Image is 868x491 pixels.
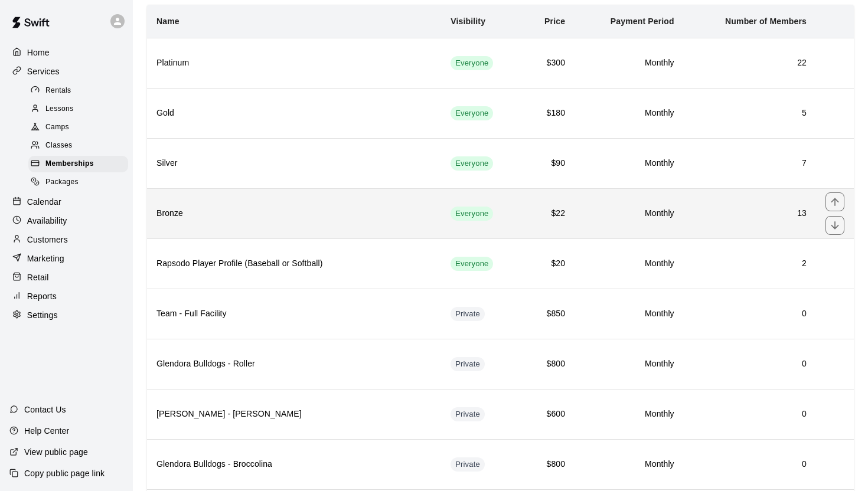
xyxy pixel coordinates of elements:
[693,57,807,70] h6: 22
[584,458,674,471] h6: Monthly
[9,44,123,61] a: Home
[28,101,128,117] div: Lessons
[27,234,68,245] p: Customers
[584,307,674,320] h6: Monthly
[9,250,123,267] a: Marketing
[451,407,485,421] div: This membership is hidden from the memberships page
[28,155,133,174] a: Memberships
[27,196,61,208] p: Calendar
[156,358,432,371] h6: Glendora Bulldogs - Roller
[532,257,565,270] h6: $20
[584,107,674,120] h6: Monthly
[693,257,807,270] h6: 2
[9,306,123,324] a: Settings
[693,458,807,471] h6: 0
[28,81,133,100] a: Rentals
[693,157,807,170] h6: 7
[532,157,565,170] h6: $90
[451,257,493,271] div: This membership is visible to all customers
[693,358,807,371] h6: 0
[693,307,807,320] h6: 0
[9,287,123,305] a: Reports
[28,100,133,118] a: Lessons
[532,107,565,120] h6: $180
[584,358,674,371] h6: Monthly
[451,108,493,119] span: Everyone
[27,253,64,264] p: Marketing
[156,458,432,471] h6: Glendora Bulldogs - Broccolina
[28,83,128,99] div: Rentals
[156,307,432,320] h6: Team - Full Facility
[451,106,493,120] div: This membership is visible to all customers
[9,212,123,230] a: Availability
[9,63,123,80] a: Services
[451,459,485,470] span: Private
[45,103,74,115] span: Lessons
[156,408,432,421] h6: [PERSON_NAME] - [PERSON_NAME]
[611,17,674,26] b: Payment Period
[24,446,88,458] p: View public page
[45,140,72,152] span: Classes
[28,137,133,155] a: Classes
[825,192,844,211] button: move item up
[27,309,58,321] p: Settings
[451,207,493,221] div: This membership is visible to all customers
[451,17,485,26] b: Visibility
[693,107,807,120] h6: 5
[24,467,105,479] p: Copy public page link
[532,307,565,320] h6: $850
[451,58,493,69] span: Everyone
[27,271,49,283] p: Retail
[693,408,807,421] h6: 0
[156,57,432,70] h6: Platinum
[532,57,565,70] h6: $300
[27,290,57,302] p: Reports
[45,158,94,170] span: Memberships
[544,17,565,26] b: Price
[451,309,485,320] span: Private
[451,409,485,420] span: Private
[725,17,807,26] b: Number of Members
[45,85,71,97] span: Rentals
[28,119,133,137] a: Camps
[451,457,485,472] div: This membership is hidden from the memberships page
[532,458,565,471] h6: $800
[45,176,79,188] span: Packages
[693,207,807,220] h6: 13
[156,157,432,170] h6: Silver
[451,158,493,169] span: Everyone
[532,408,565,421] h6: $600
[28,174,128,191] div: Packages
[27,66,60,77] p: Services
[28,174,133,192] a: Packages
[584,157,674,170] h6: Monthly
[9,193,123,211] a: Calendar
[584,207,674,220] h6: Monthly
[532,358,565,371] h6: $800
[584,408,674,421] h6: Monthly
[156,107,432,120] h6: Gold
[9,269,123,286] a: Retail
[451,357,485,371] div: This membership is hidden from the memberships page
[451,359,485,370] span: Private
[156,257,432,270] h6: Rapsodo Player Profile (Baseball or Softball)
[28,119,128,136] div: Camps
[451,208,493,220] span: Everyone
[532,207,565,220] h6: $22
[28,138,128,154] div: Classes
[27,47,50,58] p: Home
[451,56,493,70] div: This membership is visible to all customers
[825,216,844,235] button: move item down
[451,307,485,321] div: This membership is hidden from the memberships page
[24,404,66,415] p: Contact Us
[156,17,180,26] b: Name
[9,231,123,248] a: Customers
